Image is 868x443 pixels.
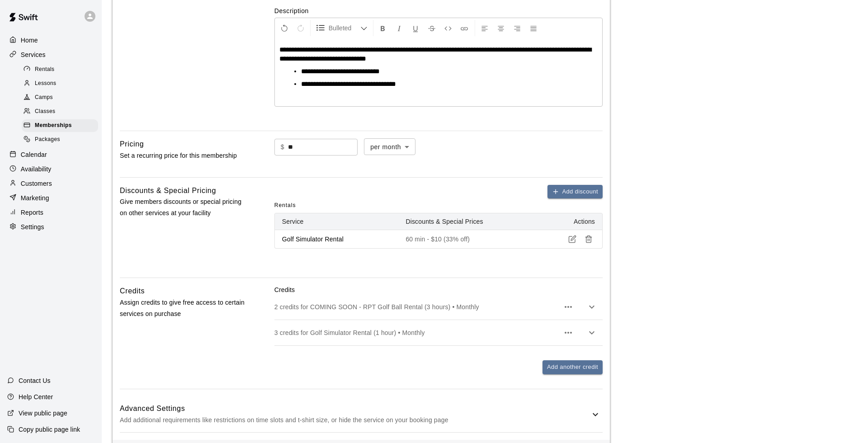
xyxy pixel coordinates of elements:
[282,235,392,244] p: Golf Simulator Rental
[21,193,49,203] p: Marketing
[19,392,53,401] p: Help Center
[19,376,51,385] p: Contact Us
[7,148,94,161] a: Calendar
[408,20,423,36] button: Format Underline
[364,138,415,155] div: per month
[526,20,541,36] button: Justify Align
[406,235,541,244] p: 60 min - $10 (33% off)
[120,285,145,297] h6: Credits
[35,121,72,130] span: Memberships
[548,213,602,230] th: Actions
[22,62,102,76] a: Rentals
[281,142,284,152] p: $
[22,105,98,118] div: Classes
[457,20,472,36] button: Insert Link
[120,403,590,415] h6: Advanced Settings
[493,20,509,36] button: Center Align
[22,63,98,76] div: Rentals
[7,206,94,219] a: Reports
[440,20,456,36] button: Insert Code
[7,33,94,47] a: Home
[19,409,67,418] p: View public page
[329,24,360,33] span: Bulleted List
[375,20,391,36] button: Format Bold
[547,185,603,199] button: Add discount
[35,107,55,116] span: Classes
[274,285,603,294] p: Credits
[293,20,308,36] button: Redo
[312,20,371,36] button: Formatting Options
[21,222,44,231] p: Settings
[120,138,144,150] h6: Pricing
[120,415,590,426] p: Add additional requirements like restrictions on time slots and t-shirt size, or hide the service...
[509,20,525,36] button: Right Align
[22,91,102,105] a: Camps
[120,185,216,197] h6: Discounts & Special Pricing
[274,6,603,15] label: Description
[22,91,98,104] div: Camps
[275,213,399,230] th: Service
[392,20,407,36] button: Format Italics
[277,20,292,36] button: Undo
[120,297,245,320] p: Assign credits to give free access to certain services on purchase
[22,119,98,132] div: Memberships
[22,119,102,133] a: Memberships
[542,360,603,374] button: Add another credit
[21,208,43,217] p: Reports
[35,65,55,74] span: Rentals
[21,150,47,159] p: Calendar
[398,213,548,230] th: Discounts & Special Prices
[120,396,603,432] div: Advanced SettingsAdd additional requirements like restrictions on time slots and t-shirt size, or...
[35,79,57,88] span: Lessons
[7,220,94,234] a: Settings
[22,105,102,119] a: Classes
[21,165,52,174] p: Availability
[21,50,46,59] p: Services
[274,328,559,337] p: 3 credits for Golf Simulator Rental (1 hour) • Monthly
[120,196,245,219] p: Give members discounts or special pricing on other services at your facility
[35,93,53,102] span: Camps
[21,36,38,45] p: Home
[7,177,94,190] a: Customers
[19,425,80,434] p: Copy public page link
[7,191,94,205] a: Marketing
[21,179,52,188] p: Customers
[22,133,98,146] div: Packages
[274,320,603,345] div: 3 credits for Golf Simulator Rental (1 hour) • Monthly
[22,76,102,90] a: Lessons
[22,133,102,147] a: Packages
[274,198,296,213] span: Rentals
[120,150,245,161] p: Set a recurring price for this membership
[35,135,60,144] span: Packages
[424,20,439,36] button: Format Strikethrough
[7,48,94,61] a: Services
[477,20,492,36] button: Left Align
[22,77,98,90] div: Lessons
[7,162,94,176] a: Availability
[274,302,559,311] p: 2 credits for COMING SOON - RPT Golf Ball Rental (3 hours) • Monthly
[274,294,603,320] div: 2 credits for COMING SOON - RPT Golf Ball Rental (3 hours) • Monthly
